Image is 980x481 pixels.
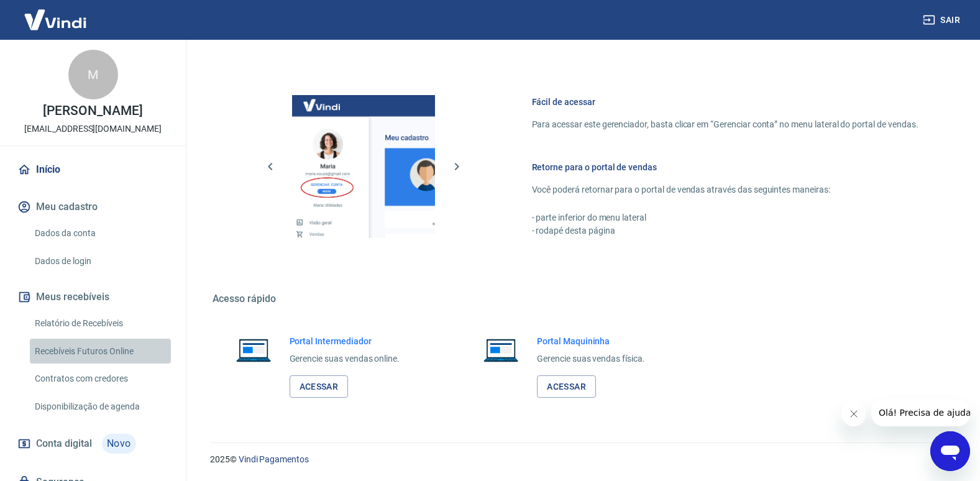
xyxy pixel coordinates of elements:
button: Sair [920,9,965,32]
p: 2025 © [210,453,950,466]
p: - rodapé desta página [532,224,918,237]
a: Vindi Pagamentos [239,454,309,464]
h6: Portal Maquininha [537,335,645,347]
a: Recebíveis Futuros Online [30,339,171,364]
iframe: Botão para abrir a janela de mensagens [930,431,970,471]
img: Imagem de um notebook aberto [475,335,527,365]
span: Conta digital [36,435,92,452]
p: [PERSON_NAME] [43,104,142,117]
a: Dados da conta [30,221,171,246]
img: Imagem de um notebook aberto [227,335,280,365]
button: Meus recebíveis [15,283,171,311]
a: Disponibilização de agenda [30,394,171,419]
span: Olá! Precisa de ajuda? [7,9,104,19]
a: Conta digitalNovo [15,429,171,459]
p: - parte inferior do menu lateral [532,211,918,224]
h5: Acesso rápido [213,293,948,305]
span: Novo [102,434,136,454]
a: Dados de login [30,249,171,274]
p: Gerencie suas vendas online. [290,352,400,365]
iframe: Fechar mensagem [841,401,866,426]
iframe: Mensagem da empresa [871,399,970,426]
button: Meu cadastro [15,193,171,221]
p: Para acessar este gerenciador, basta clicar em “Gerenciar conta” no menu lateral do portal de ven... [532,118,918,131]
div: M [68,50,118,99]
a: Acessar [537,375,596,398]
a: Início [15,156,171,183]
p: Gerencie suas vendas física. [537,352,645,365]
a: Acessar [290,375,349,398]
img: Imagem da dashboard mostrando o botão de gerenciar conta na sidebar no lado esquerdo [292,95,435,238]
img: Vindi [15,1,96,39]
a: Relatório de Recebíveis [30,311,171,336]
h6: Fácil de acessar [532,96,918,108]
p: Você poderá retornar para o portal de vendas através das seguintes maneiras: [532,183,918,196]
h6: Portal Intermediador [290,335,400,347]
p: [EMAIL_ADDRESS][DOMAIN_NAME] [24,122,162,135]
h6: Retorne para o portal de vendas [532,161,918,173]
a: Contratos com credores [30,366,171,392]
